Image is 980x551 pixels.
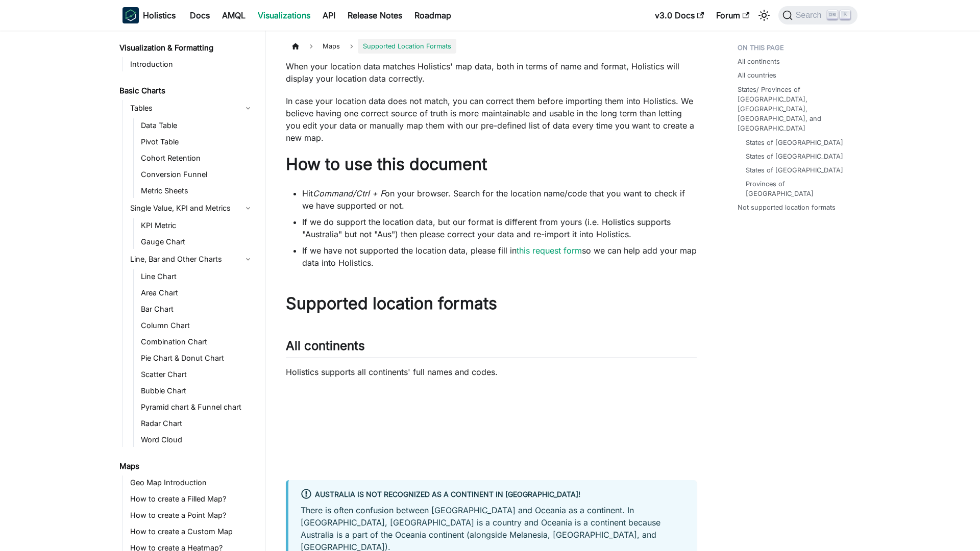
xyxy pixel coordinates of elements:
[286,39,305,54] a: Home page
[778,6,857,24] button: Search (Ctrl+K)
[112,31,265,551] nav: Docs sidebar
[116,84,256,98] a: Basic Charts
[286,39,697,54] nav: Breadcrumbs
[138,286,256,300] a: Area Chart
[738,85,851,134] a: States/ Provinces of [GEOGRAPHIC_DATA], [GEOGRAPHIC_DATA], [GEOGRAPHIC_DATA], and [GEOGRAPHIC_DATA]
[127,492,256,506] a: How to create a Filled Map?
[138,235,256,249] a: Gauge Chart
[746,179,847,198] a: Provinces of [GEOGRAPHIC_DATA]
[127,57,256,71] a: Introduction
[138,135,256,149] a: Pivot Table
[793,11,828,20] span: Search
[138,433,256,447] a: Word Cloud
[127,508,256,522] a: How to create a Point Map?
[138,400,256,414] a: Pyramid chart & Funnel chart
[649,7,710,23] a: v3.0 Docs
[408,7,457,23] a: Roadmap
[738,57,780,66] a: All continents
[317,39,345,54] span: Maps
[286,293,697,314] h1: Supported location formats
[341,7,408,23] a: Release Notes
[122,7,139,23] img: Holistics
[746,138,843,147] a: States of [GEOGRAPHIC_DATA]
[138,384,256,398] a: Bubble Chart
[184,7,216,23] a: Docs
[138,184,256,198] a: Metric Sheets
[316,7,341,23] a: API
[517,245,582,256] a: this request form
[738,203,836,212] a: Not supported location formats
[127,475,256,490] a: Geo Map Introduction
[122,7,176,23] a: HolisticsHolistics
[286,154,697,174] h1: How to use this document
[286,366,697,378] p: Holistics supports all continents' full names and codes.
[302,244,697,269] li: If we have not supported the location data, please fill in so we can help add your map data into ...
[358,39,456,54] span: Supported Location Formats
[286,95,697,144] p: In case your location data does not match, you can correct them before importing them into Holist...
[138,302,256,316] a: Bar Chart
[286,60,697,85] p: When your location data matches Holistics' map data, both in terms of name and format, Holistics ...
[738,70,776,80] a: All countries
[252,7,316,23] a: Visualizations
[138,269,256,284] a: Line Chart
[138,167,256,182] a: Conversion Funnel
[138,351,256,365] a: Pie Chart & Donut Chart
[840,10,850,19] kbd: K
[313,188,385,198] em: Command/Ctrl + F
[746,165,843,175] a: States of [GEOGRAPHIC_DATA]
[127,100,256,116] a: Tables
[127,251,256,267] a: Line, Bar and Other Charts
[138,318,256,333] a: Column Chart
[138,367,256,382] a: Scatter Chart
[143,9,176,21] b: Holistics
[302,187,697,212] li: Hit on your browser. Search for the location name/code that you want to check if we have supporte...
[138,151,256,165] a: Cohort Retention
[301,488,684,502] div: Australia is not recognized as a continent in [GEOGRAPHIC_DATA]!
[302,216,697,240] li: If we do support the location data, but our format is different from yours (i.e. Holistics suppor...
[127,524,256,539] a: How to create a Custom Map
[116,41,256,55] a: Visualization & Formatting
[116,459,256,473] a: Maps
[127,200,256,216] a: Single Value, KPI and Metrics
[138,118,256,133] a: Data Table
[710,7,755,23] a: Forum
[138,335,256,349] a: Combination Chart
[216,7,252,23] a: AMQL
[138,218,256,233] a: KPI Metric
[286,338,697,358] h2: All continents
[756,7,772,23] button: Switch between dark and light mode (currently light mode)
[138,416,256,431] a: Radar Chart
[746,152,843,161] a: States of [GEOGRAPHIC_DATA]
